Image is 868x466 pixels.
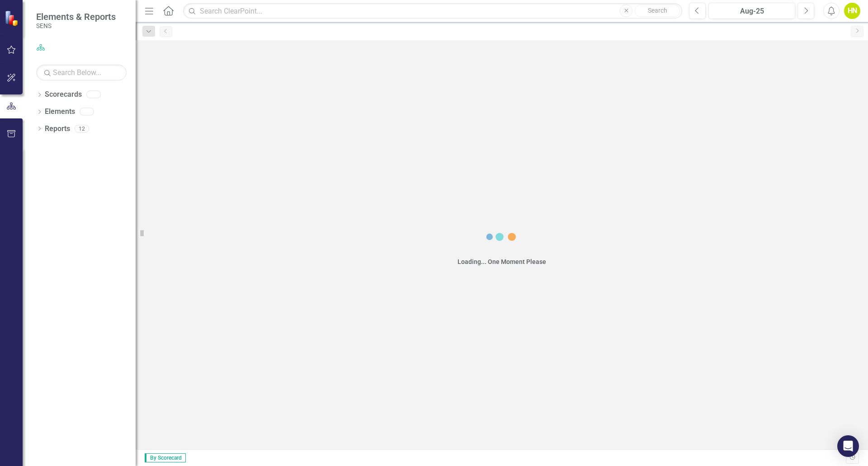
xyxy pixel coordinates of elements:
a: Scorecards [45,89,82,100]
small: SENS [36,22,116,29]
button: HN [844,3,860,19]
span: Elements & Reports [36,11,116,22]
span: Search [648,7,667,14]
button: Aug-25 [708,3,795,19]
div: Open Intercom Messenger [837,435,859,457]
img: ClearPoint Strategy [5,10,20,26]
div: 12 [75,125,89,132]
a: Elements [45,107,75,117]
div: Aug-25 [712,6,792,17]
div: Loading... One Moment Please [458,257,546,266]
input: Search Below... [36,65,127,80]
input: Search ClearPoint... [183,3,682,19]
span: By Scorecard [145,453,186,462]
a: Reports [45,124,70,134]
button: Search [635,5,680,17]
